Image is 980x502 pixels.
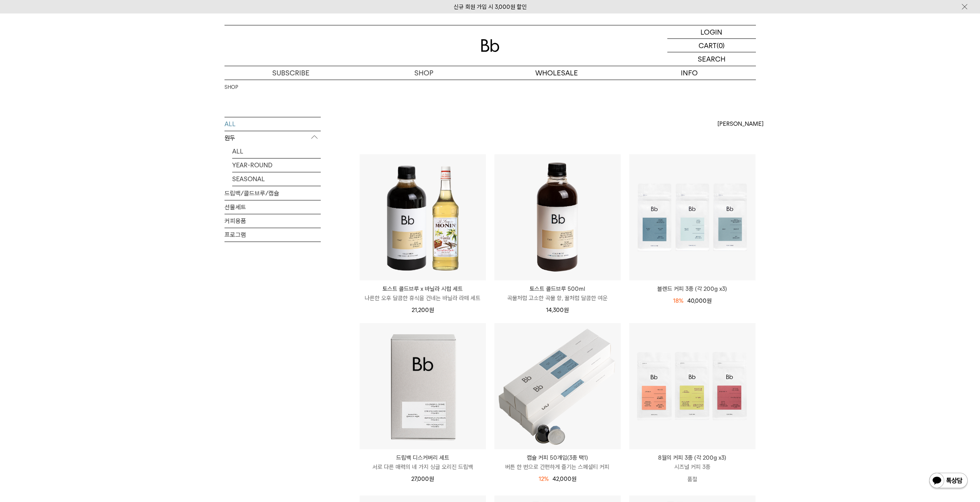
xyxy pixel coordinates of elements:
a: ALL [232,145,321,158]
a: CART (0) [667,39,756,52]
p: 곡물처럼 고소한 곡물 향, 꿀처럼 달콤한 여운 [494,294,621,303]
span: 14,300 [546,307,569,314]
a: ALL [224,117,321,131]
a: 토스트 콜드브루 500ml 곡물처럼 고소한 곡물 향, 꿀처럼 달콤한 여운 [494,284,621,303]
span: 27,000 [411,475,434,482]
p: 버튼 한 번으로 간편하게 즐기는 스페셜티 커피 [494,462,621,472]
p: 토스트 콜드브루 500ml [494,284,621,294]
a: SUBSCRIBE [224,66,357,80]
a: 드립백/콜드브루/캡슐 [224,187,321,200]
span: 원 [564,307,569,314]
img: 로고 [481,39,499,52]
a: SHOP [357,66,490,80]
p: 드립백 디스커버리 세트 [360,453,486,462]
p: INFO [623,66,756,80]
a: SHOP [224,83,238,91]
p: 서로 다른 매력의 네 가지 싱글 오리진 드립백 [360,462,486,472]
span: 원 [707,297,712,304]
p: CART [699,39,717,52]
p: WHOLESALE [490,66,623,80]
a: 프로그램 [224,228,321,242]
span: 원 [571,475,576,482]
img: 드립백 디스커버리 세트 [360,323,486,449]
div: 12% [539,474,549,484]
a: 커피용품 [224,214,321,228]
img: 카카오톡 채널 1:1 채팅 버튼 [928,472,968,490]
img: 토스트 콜드브루 500ml [494,154,621,280]
p: LOGIN [700,25,722,38]
a: 신규 회원 가입 시 3,000원 할인 [454,3,527,10]
p: 8월의 커피 3종 (각 200g x3) [629,453,756,462]
span: 40,000 [687,297,712,304]
a: LOGIN [667,25,756,39]
p: 토스트 콜드브루 x 바닐라 시럽 세트 [360,284,486,294]
p: 품절 [629,472,756,487]
span: 원 [429,307,434,314]
a: SEASONAL [232,172,321,186]
span: 원 [429,475,434,482]
p: 캡슐 커피 50개입(3종 택1) [494,453,621,462]
span: 42,000 [553,475,576,482]
img: 8월의 커피 3종 (각 200g x3) [629,323,756,449]
a: YEAR-ROUND [232,158,321,172]
div: 18% [673,296,683,305]
img: 토스트 콜드브루 x 바닐라 시럽 세트 [360,154,486,280]
a: 토스트 콜드브루 x 바닐라 시럽 세트 나른한 오후 달콤한 휴식을 건네는 바닐라 라떼 세트 [360,284,486,303]
a: 드립백 디스커버리 세트 서로 다른 매력의 네 가지 싱글 오리진 드립백 [360,453,486,472]
img: 블렌드 커피 3종 (각 200g x3) [629,154,756,280]
p: 시즈널 커피 3종 [629,462,756,472]
img: 캡슐 커피 50개입(3종 택1) [494,323,621,449]
a: 블렌드 커피 3종 (각 200g x3) [629,284,756,294]
p: 원두 [224,131,321,145]
span: 21,200 [412,307,434,314]
p: 나른한 오후 달콤한 휴식을 건네는 바닐라 라떼 세트 [360,294,486,303]
p: SEARCH [698,52,725,66]
span: [PERSON_NAME] [717,119,764,128]
p: (0) [717,39,725,52]
a: 선물세트 [224,200,321,214]
a: 캡슐 커피 50개입(3종 택1) 버튼 한 번으로 간편하게 즐기는 스페셜티 커피 [494,453,621,472]
a: 8월의 커피 3종 (각 200g x3) 시즈널 커피 3종 [629,453,756,472]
